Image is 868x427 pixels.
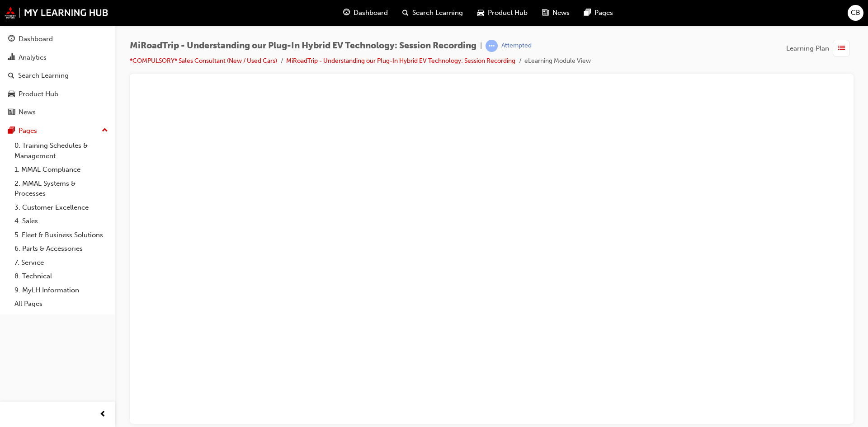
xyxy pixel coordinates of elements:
a: pages-iconPages [577,4,620,22]
span: list-icon [838,43,845,54]
a: *COMPULSORY* Sales Consultant (New / Used Cars) [130,57,277,65]
li: eLearning Module View [524,56,591,66]
a: Analytics [4,49,112,66]
a: 0. Training Schedules & Management [11,139,112,163]
a: news-iconNews [535,4,577,22]
span: CB [851,8,860,18]
span: Search Learning [412,8,463,18]
a: 6. Parts & Accessories [11,242,112,256]
a: search-iconSearch Learning [395,4,470,22]
span: guage-icon [8,35,15,43]
a: 2. MMAL Systems & Processes [11,177,112,201]
span: news-icon [8,108,15,117]
div: Product Hub [19,89,58,99]
span: Dashboard [354,8,388,18]
div: News [19,107,36,117]
button: Pages [4,122,112,139]
span: Learning Plan [786,43,829,54]
span: car-icon [8,90,15,99]
a: guage-iconDashboard [336,4,395,22]
span: learningRecordVerb_ATTEMPT-icon [486,40,498,52]
span: pages-icon [8,127,15,135]
img: mmal [5,7,108,19]
div: Attempted [501,42,532,50]
div: Analytics [19,52,47,63]
span: chart-icon [8,54,15,62]
a: 3. Customer Excellence [11,201,112,215]
div: Pages [19,126,37,136]
a: All Pages [11,297,112,311]
a: Dashboard [4,31,112,47]
div: Search Learning [18,70,69,81]
a: car-iconProduct Hub [470,4,535,22]
span: news-icon [542,7,549,19]
a: News [4,104,112,121]
span: Product Hub [488,8,528,18]
button: DashboardAnalyticsSearch LearningProduct HubNews [4,29,112,122]
a: 9. MyLH Information [11,283,112,297]
a: 7. Service [11,256,112,270]
span: guage-icon [343,7,350,19]
a: 8. Technical [11,269,112,283]
span: MiRoadTrip - Understanding our Plug-In Hybrid EV Technology: Session Recording [130,41,476,51]
a: Search Learning [4,67,112,84]
button: Learning Plan [786,40,854,57]
span: News [552,8,570,18]
span: prev-icon [99,409,106,420]
a: 4. Sales [11,214,112,228]
span: up-icon [102,125,108,136]
a: 1. MMAL Compliance [11,163,112,177]
span: car-icon [477,7,484,19]
a: 5. Fleet & Business Solutions [11,228,112,242]
div: Dashboard [19,34,53,44]
span: search-icon [402,7,409,19]
span: | [480,41,482,51]
a: Product Hub [4,86,112,103]
span: pages-icon [584,7,591,19]
span: search-icon [8,72,14,80]
a: MiRoadTrip - Understanding our Plug-In Hybrid EV Technology: Session Recording [286,57,515,65]
button: CB [848,5,863,21]
span: Pages [594,8,613,18]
